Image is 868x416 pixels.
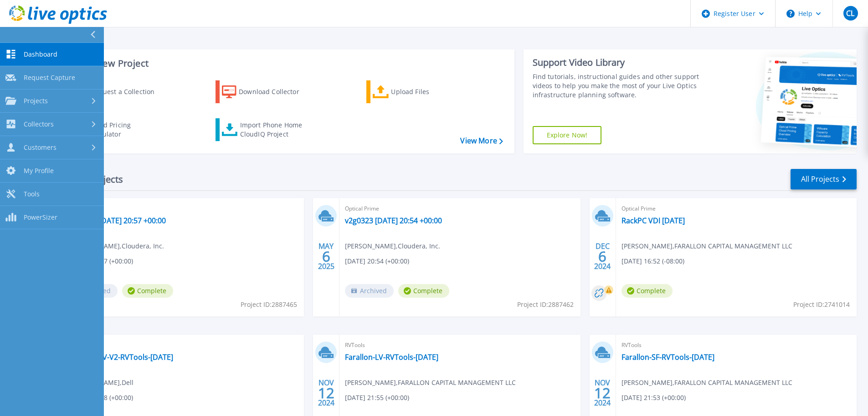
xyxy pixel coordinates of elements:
span: [PERSON_NAME] , FARALLON CAPITAL MANAGEMENT LLC [345,378,516,388]
span: [PERSON_NAME] , FARALLON CAPITAL MANAGEMENT LLC [621,241,792,251]
a: Explore Now! [533,126,602,144]
span: RVTools [621,340,851,350]
div: DEC 2024 [594,240,611,273]
span: Complete [621,284,673,298]
a: View More [460,137,503,145]
span: PowerSizer [24,213,57,221]
span: Project ID: 2741014 [793,300,850,310]
div: Import Phone Home CloudIQ Project [240,121,311,139]
span: [DATE] 21:53 (+00:00) [621,393,686,403]
span: [PERSON_NAME] , Cloudera, Inc. [69,241,164,251]
span: Collectors [24,120,54,128]
span: Request Capture [24,74,75,82]
span: Complete [122,284,173,298]
div: NOV 2024 [594,376,611,410]
span: Optical Prime [621,204,851,214]
span: My Profile [24,167,54,175]
div: Upload Files [391,83,464,101]
a: Download Collector [216,80,317,103]
a: Farallon-LV-RVTools-[DATE] [345,353,438,362]
span: [DATE] 20:54 (+00:00) [345,256,409,266]
span: RVTools [345,340,575,350]
span: Dashboard [24,50,57,58]
h3: Start a New Project [65,58,503,68]
span: 12 [318,389,334,397]
div: NOV 2024 [318,376,335,410]
a: RackPC VDI [DATE] [621,216,685,225]
span: [DATE] 21:55 (+00:00) [345,393,409,403]
div: Request a Collection [91,83,164,101]
a: Cloud Pricing Calculator [65,118,166,141]
span: [DATE] 16:52 (-08:00) [621,256,684,266]
span: 6 [322,253,330,260]
a: Farallon-SF-RVTools-[DATE] [621,353,714,362]
div: Download Collector [239,83,312,101]
span: [PERSON_NAME] , FARALLON CAPITAL MANAGEMENT LLC [621,378,792,388]
a: v2g0323 [DATE] 20:54 +00:00 [345,216,442,225]
span: 6 [598,253,606,260]
div: MAY 2025 [318,240,335,273]
span: Project ID: 2887465 [241,300,297,310]
span: CL [846,10,854,17]
span: Project ID: 2887462 [517,300,574,310]
a: Farallon-LV-V2-RVTools-[DATE] [69,353,173,362]
a: Upload Files [366,80,468,103]
span: [PERSON_NAME] , Cloudera, Inc. [345,241,440,251]
span: Complete [398,284,449,298]
span: Customers [24,143,56,152]
div: Find tutorials, instructional guides and other support videos to help you make the most of your L... [533,72,703,100]
a: v2g0323 [DATE] 20:57 +00:00 [69,216,166,225]
span: Archived [345,284,394,298]
span: 12 [594,389,611,397]
span: Tools [24,190,40,198]
a: All Projects [791,169,857,190]
div: Support Video Library [533,57,703,68]
span: Optical Prime [69,204,298,214]
span: RVTools [69,340,298,350]
a: Request a Collection [65,80,166,103]
span: Optical Prime [345,204,575,214]
div: Cloud Pricing Calculator [89,121,162,139]
span: Projects [24,97,48,105]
